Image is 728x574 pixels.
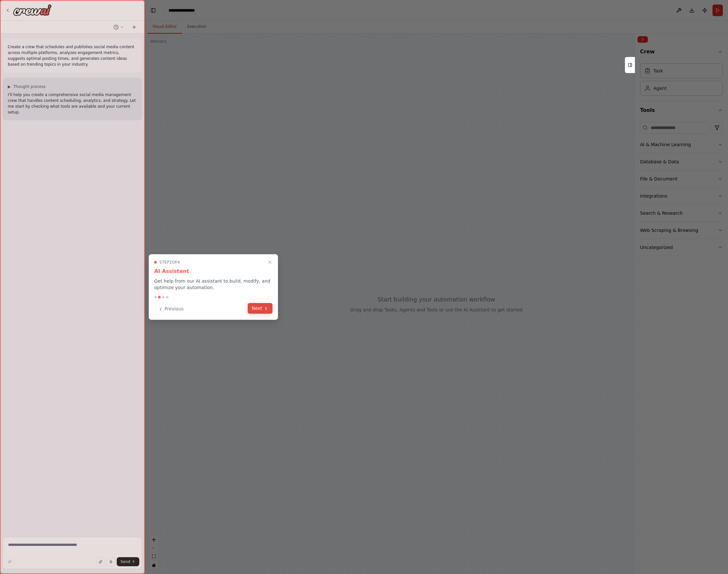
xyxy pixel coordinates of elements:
button: Previous [154,304,187,314]
p: Get help from our AI assistant to build, modify, and optimize your automation. [154,278,273,291]
h3: AI Assistant [154,267,273,275]
span: Step 2 of 4 [159,260,180,265]
button: Next [248,303,273,314]
button: Close walkthrough [266,258,274,266]
button: Hide left sidebar [149,6,158,15]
